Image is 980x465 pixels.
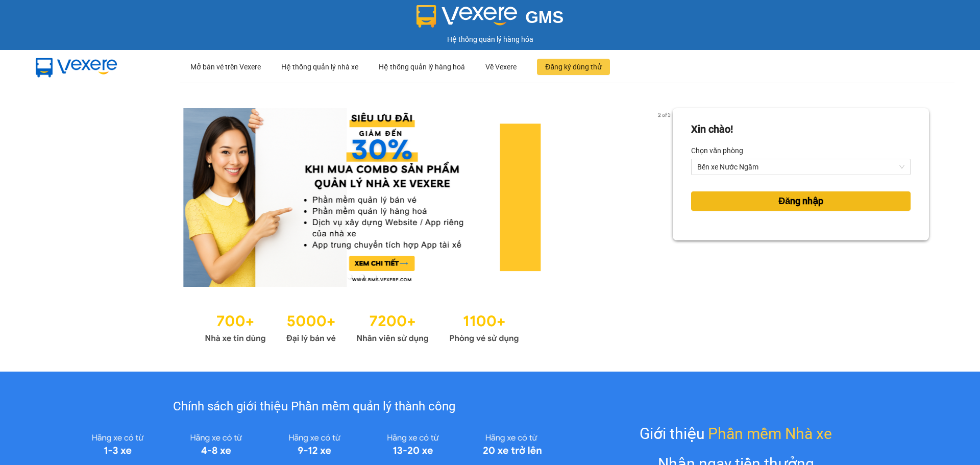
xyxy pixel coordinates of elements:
[68,397,560,417] div: Chính sách giới thiệu Phần mềm quản lý thành công
[360,275,364,279] li: slide item 2
[190,51,261,83] div: Mở bán vé trên Vexere
[658,108,673,287] button: next slide / item
[26,50,128,84] img: mbUUG5Q.png
[525,8,563,27] span: GMS
[697,159,904,175] span: Bến xe Nước Ngầm
[640,422,832,446] div: Giới thiệu
[205,307,519,346] img: Statistics.png
[51,108,65,287] button: previous slide / item
[545,61,602,72] span: Đăng ký dùng thử
[416,5,518,28] img: logo 2
[485,51,517,83] div: Về Vexere
[655,108,673,121] p: 2 of 3
[537,59,610,75] button: Đăng ký dùng thử
[372,275,376,279] li: slide item 3
[281,51,358,83] div: Hệ thống quản lý nhà xe
[379,51,465,83] div: Hệ thống quản lý hàng hoá
[708,422,832,446] span: Phần mềm Nhà xe
[691,142,743,159] label: Chọn văn phòng
[3,34,977,45] div: Hệ thống quản lý hàng hóa
[691,191,911,211] button: Đăng nhập
[778,194,823,208] span: Đăng nhập
[416,15,564,23] a: GMS
[691,121,733,137] div: Xin chào!
[348,275,352,279] li: slide item 1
